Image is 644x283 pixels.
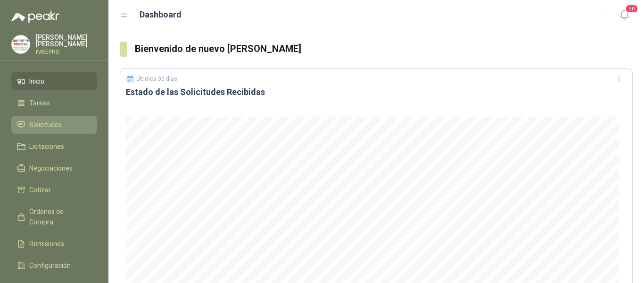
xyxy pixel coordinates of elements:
[29,163,73,173] span: Negociaciones
[11,116,97,134] a: Solicitudes
[11,235,97,253] a: Remisiones
[36,34,97,47] p: [PERSON_NAME] [PERSON_NAME]
[140,8,182,21] h1: Dashboard
[29,141,64,152] span: Licitaciones
[135,42,633,56] h3: Bienvenido de nuevo [PERSON_NAME]
[11,94,97,112] a: Tareas
[136,76,177,82] p: Últimos 30 días
[36,49,97,55] p: IMSEPRO
[29,260,71,271] span: Configuración
[29,239,64,249] span: Remisiones
[11,11,59,23] img: Logo peakr
[29,98,50,108] span: Tareas
[29,206,88,227] span: Órdenes de Compra
[29,76,44,86] span: Inicio
[126,86,627,98] h3: Estado de las Solicitudes Recibidas
[11,181,97,199] a: Cotizar
[11,257,97,274] a: Configuración
[12,35,30,53] img: Company Logo
[11,159,97,177] a: Negociaciones
[29,185,51,195] span: Cotizar
[625,4,638,13] span: 20
[29,120,62,130] span: Solicitudes
[11,137,97,155] a: Licitaciones
[11,203,97,231] a: Órdenes de Compra
[11,72,97,90] a: Inicio
[616,7,633,24] button: 20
